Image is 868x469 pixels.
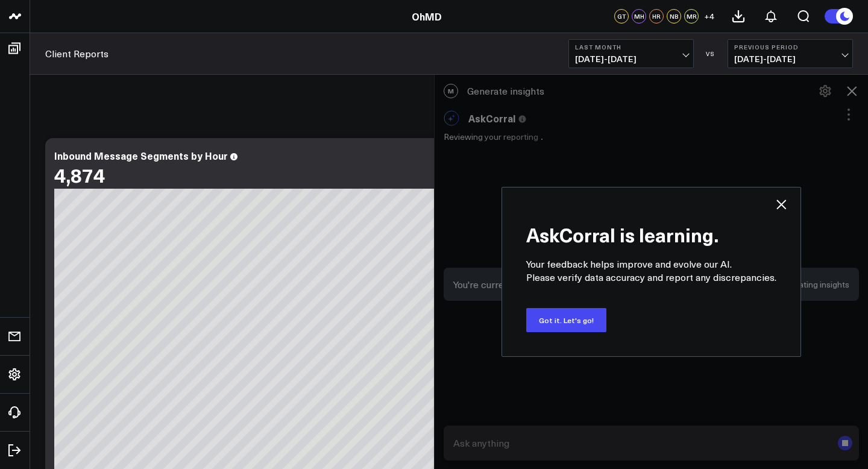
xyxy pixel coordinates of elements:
[684,9,699,24] div: MR
[526,257,776,284] p: Your feedback helps improve and evolve our AI. Please verify data accuracy and report any discrep...
[649,9,664,24] div: HR
[568,39,694,68] button: Last Month[DATE]-[DATE]
[667,9,681,24] div: NB
[734,54,846,64] span: [DATE] - [DATE]
[734,43,846,51] b: Previous Period
[526,308,606,332] button: Got it. Let's go!
[702,9,716,24] button: +4
[728,39,853,68] button: Previous Period[DATE]-[DATE]
[54,149,228,162] div: Inbound Message Segments by Hour
[700,50,722,57] div: VS
[412,10,442,23] a: OhMD
[575,54,687,64] span: [DATE] - [DATE]
[526,212,776,245] h2: AskCorral is learning.
[632,9,646,24] div: MH
[704,12,714,20] span: + 4
[45,47,108,60] a: Client Reports
[54,164,105,186] div: 4,874
[614,9,629,24] div: GT
[575,43,687,51] b: Last Month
